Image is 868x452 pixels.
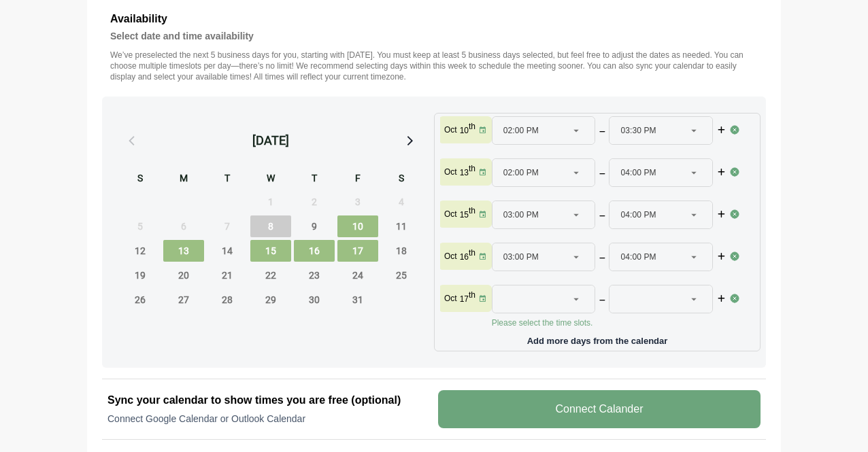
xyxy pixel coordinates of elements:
div: T [294,171,335,188]
span: Monday, October 20, 2025 [163,264,204,286]
span: Friday, October 3, 2025 [337,191,378,213]
span: Monday, October 13, 2025 [163,240,204,262]
sup: th [469,206,475,215]
div: S [381,171,422,188]
span: Friday, October 17, 2025 [337,240,378,262]
span: Saturday, October 18, 2025 [381,240,422,262]
span: Thursday, October 9, 2025 [294,215,335,237]
h3: Availability [110,10,758,28]
span: Sunday, October 5, 2025 [120,215,161,237]
p: Oct [444,251,457,262]
p: Oct [444,293,457,304]
strong: 16 [460,252,469,262]
div: T [207,171,248,188]
strong: 15 [460,210,469,220]
h4: Select date and time availability [110,28,758,44]
span: 02:00 PM [503,159,539,186]
div: [DATE] [252,131,289,150]
span: Tuesday, October 21, 2025 [207,264,248,286]
span: Friday, October 10, 2025 [337,215,378,237]
p: Oct [444,209,457,220]
span: Saturday, October 11, 2025 [381,215,422,237]
span: Thursday, October 16, 2025 [294,240,335,262]
sup: th [469,164,475,173]
span: Sunday, October 26, 2025 [120,289,161,311]
p: Please select the time slots. [492,317,730,328]
div: F [337,171,378,188]
p: Add more days from the calendar [440,331,754,345]
span: 04:00 PM [620,243,656,271]
strong: 13 [460,168,469,177]
span: Tuesday, October 7, 2025 [207,215,248,237]
sup: th [469,290,475,300]
p: We’ve preselected the next 5 business days for you, starting with [DATE]. You must keep at least ... [110,50,758,82]
div: M [163,171,204,188]
span: 04:00 PM [620,159,656,186]
span: Friday, October 31, 2025 [337,289,378,311]
span: 04:00 PM [620,201,656,228]
span: 03:00 PM [503,243,539,271]
span: Wednesday, October 22, 2025 [250,264,291,286]
span: Saturday, October 25, 2025 [381,264,422,286]
h2: Sync your calendar to show times you are free (optional) [107,392,430,408]
span: 03:00 PM [503,201,539,228]
span: Tuesday, October 28, 2025 [207,289,248,311]
v-button: Connect Calander [438,390,761,428]
span: Sunday, October 12, 2025 [120,240,161,262]
span: Monday, October 6, 2025 [163,215,204,237]
span: Thursday, October 2, 2025 [294,191,335,213]
span: Tuesday, October 14, 2025 [207,240,248,262]
strong: 17 [460,294,469,304]
span: Thursday, October 23, 2025 [294,264,335,286]
span: 03:30 PM [620,117,656,144]
span: Wednesday, October 15, 2025 [250,240,291,262]
span: Wednesday, October 8, 2025 [250,215,291,237]
span: Wednesday, October 29, 2025 [250,289,291,311]
span: 02:00 PM [503,117,539,144]
span: Saturday, October 4, 2025 [381,191,422,213]
span: Monday, October 27, 2025 [163,289,204,311]
span: Sunday, October 19, 2025 [120,264,161,286]
span: Thursday, October 30, 2025 [294,289,335,311]
div: W [250,171,291,188]
p: Connect Google Calendar or Outlook Calendar [107,412,430,425]
strong: 10 [460,126,469,135]
sup: th [469,248,475,258]
div: S [120,171,161,188]
p: Oct [444,124,457,135]
span: Wednesday, October 1, 2025 [250,191,291,213]
span: Friday, October 24, 2025 [337,264,378,286]
sup: th [469,122,475,131]
p: Oct [444,167,457,177]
